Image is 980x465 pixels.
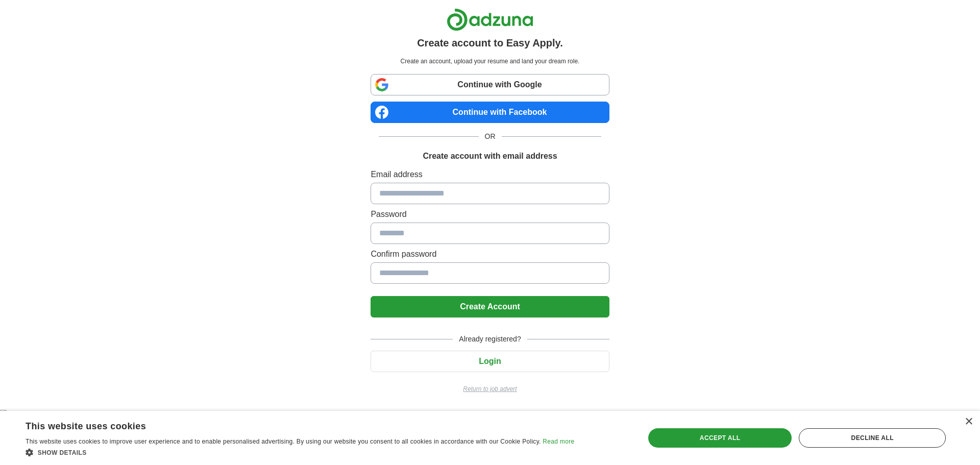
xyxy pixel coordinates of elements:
label: Password [371,208,609,221]
span: Already registered? [453,334,527,345]
h1: Create account to Easy Apply. [417,35,563,51]
div: Decline all [799,428,946,448]
p: Create an account, upload your resume and land your dream role. [373,57,607,66]
span: This website uses cookies to improve user experience and to enable personalised advertising. By u... [26,438,541,445]
a: Read more, opens a new window [543,438,574,445]
span: OR [479,131,502,142]
div: Show details [26,447,574,457]
span: Show details [38,449,87,456]
label: Confirm password [371,248,609,260]
a: Continue with Google [371,74,609,95]
img: Adzuna logo [447,8,533,31]
a: Login [371,357,609,365]
a: Return to job advert [371,384,609,394]
button: Login [371,351,609,372]
div: Close [965,418,972,426]
button: Create Account [371,296,609,317]
h1: Create account with email address [423,150,557,162]
label: Email address [371,168,609,181]
div: This website uses cookies [26,417,549,432]
div: Accept all [648,428,792,448]
a: Continue with Facebook [371,102,609,123]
